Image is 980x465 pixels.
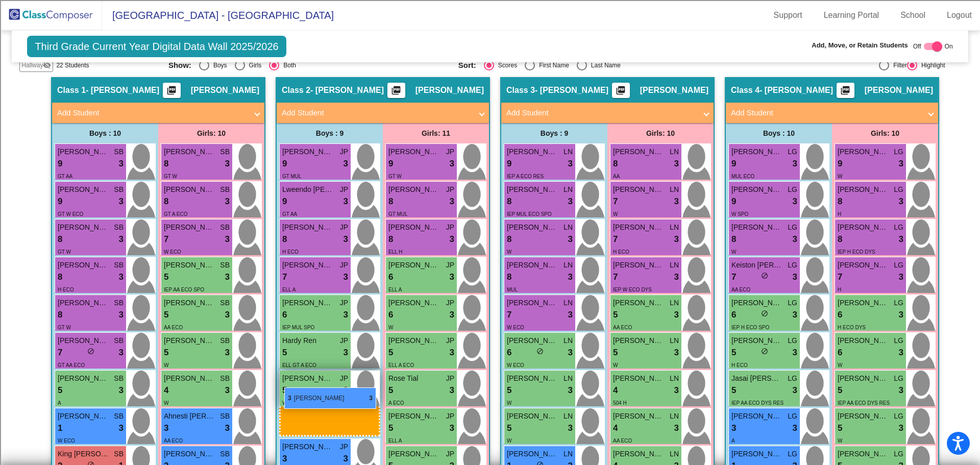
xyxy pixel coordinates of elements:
span: [PERSON_NAME] [415,85,484,95]
mat-panel-title: Add Student [506,107,696,119]
div: Girls: 11 [383,123,489,143]
mat-radio-group: Select an option [168,60,451,70]
span: [PERSON_NAME] [507,260,558,271]
span: Third Grade Current Year Digital Data Wall 2025/2026 [27,36,286,57]
span: W [613,211,618,217]
span: [PERSON_NAME] [613,222,664,233]
mat-radio-group: Select an option [458,60,741,70]
span: W SPO [731,211,748,217]
span: JP [446,298,454,308]
div: Rename Outline [4,87,976,96]
div: Newspaper [4,151,976,160]
span: H ECO DYS [838,325,866,330]
span: SB [220,260,230,271]
span: GT MUL [282,174,302,179]
div: Scores [494,61,517,70]
span: - [PERSON_NAME] [86,85,159,95]
span: 3 [899,271,903,284]
span: do_not_disturb_alt [761,310,768,317]
div: BOOK [4,300,976,309]
span: LG [788,260,797,271]
span: [PERSON_NAME] [164,222,215,233]
span: 3 [450,195,454,208]
span: [PERSON_NAME] [838,298,889,308]
span: 3 [568,308,573,322]
span: H [838,211,841,217]
span: [PERSON_NAME] [PERSON_NAME] [388,260,439,271]
div: JOURNAL [4,318,976,327]
div: Options [4,41,976,50]
span: SB [114,260,124,271]
span: [PERSON_NAME] [PERSON_NAME] [164,260,215,271]
span: LN [670,146,679,157]
span: [PERSON_NAME] [PERSON_NAME] [282,146,333,157]
span: Lweendo [PERSON_NAME] [282,184,333,195]
span: MUL [507,287,518,292]
span: 3 [450,271,454,284]
span: Show: [168,61,191,70]
div: Sort New > Old [4,13,976,22]
span: LN [563,222,573,233]
span: 3 [119,308,124,322]
span: W [731,249,736,255]
span: 8 [507,233,511,246]
span: 8 [838,233,842,246]
span: SB [220,184,230,195]
span: IEP MUL SPO [282,325,314,330]
span: AA ECO [164,325,183,330]
span: 3 [450,157,454,170]
span: 3 [119,271,124,284]
span: IEP H ECO DYS [838,249,875,255]
span: - [PERSON_NAME] [759,85,833,95]
div: Boys : 10 [726,123,832,143]
span: 3 [344,233,348,246]
span: 9 [388,157,393,170]
span: 3 [793,308,797,322]
span: GT W [58,249,71,255]
mat-icon: visibility_off [43,61,51,69]
span: AA ECO [613,325,632,330]
span: 7 [282,271,287,284]
span: 3 [344,195,348,208]
span: 9 [731,195,736,208]
span: [PERSON_NAME] [388,335,439,346]
div: Journal [4,133,976,142]
button: Print Students Details [612,83,630,98]
span: LG [894,146,903,157]
input: Search sources [4,336,94,347]
span: 3 [119,233,124,246]
div: DELETE [4,235,976,244]
span: 3 [568,195,573,208]
span: 3 [899,157,903,170]
span: W [507,249,511,255]
span: [PERSON_NAME] [838,260,889,271]
span: 3 [793,233,797,246]
span: [PERSON_NAME] [58,146,109,157]
span: JP [340,146,348,157]
span: 3 [793,271,797,284]
div: Filter [889,61,907,70]
button: Print Students Details [387,83,405,98]
div: Highlight [917,61,945,70]
span: LN [670,260,679,271]
span: [PERSON_NAME] [PERSON_NAME] [731,146,782,157]
span: 8 [388,233,393,246]
div: Boys : 10 [52,123,158,143]
span: [PERSON_NAME] [613,146,664,157]
div: Move To ... [4,68,976,78]
span: LG [894,298,903,308]
span: IEP A ECO RES [507,174,544,179]
span: GT AA [58,174,72,179]
div: Magazine [4,142,976,151]
span: 3 [450,233,454,246]
span: 8 [388,195,393,208]
span: [PERSON_NAME] [PERSON_NAME] [613,184,664,195]
span: JP [446,222,454,233]
div: Last Name [587,61,621,70]
span: 3 [225,233,230,246]
span: Off [913,42,921,51]
span: 8 [507,271,511,284]
span: 8 [58,271,62,284]
div: Search for Source [4,124,976,133]
span: 3 [119,157,124,170]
